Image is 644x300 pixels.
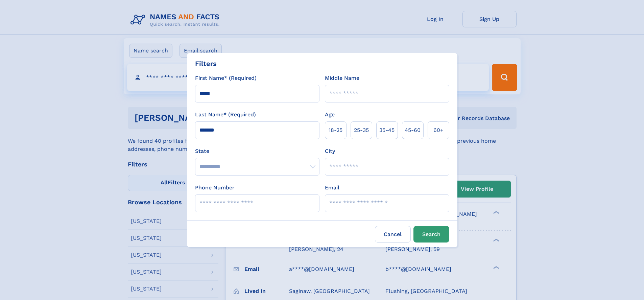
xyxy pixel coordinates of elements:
[413,226,449,243] button: Search
[375,226,411,243] label: Cancel
[195,184,235,192] label: Phone Number
[325,111,335,119] label: Age
[325,147,335,155] label: City
[195,74,257,82] label: First Name* (Required)
[379,126,395,134] span: 35‑45
[329,126,342,134] span: 18‑25
[195,147,319,155] label: State
[433,126,444,134] span: 60+
[325,74,359,82] label: Middle Name
[405,126,421,134] span: 45‑60
[195,111,256,119] label: Last Name* (Required)
[195,59,217,69] div: Filters
[354,126,369,134] span: 25‑35
[325,184,339,192] label: Email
